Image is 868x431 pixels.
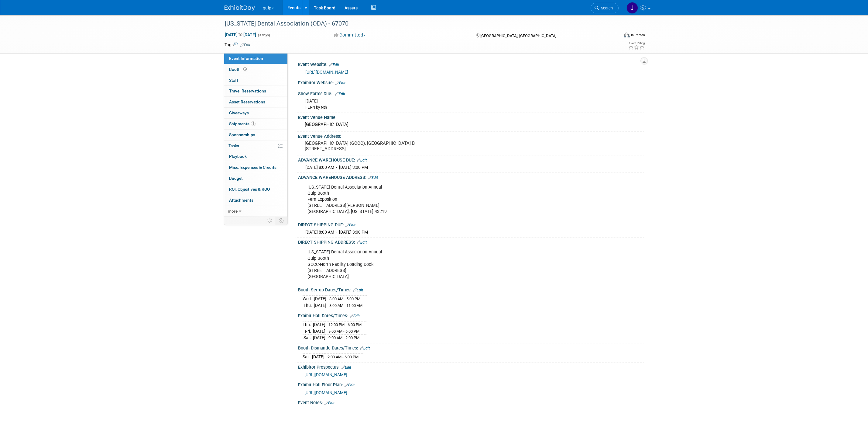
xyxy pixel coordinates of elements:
[228,209,238,214] span: more
[224,151,287,162] a: Playbook
[224,162,287,173] a: Misc. Expenses & Credits
[303,302,314,308] td: Thu.
[335,81,345,85] a: Edit
[229,121,256,126] span: Shipments
[313,328,325,335] td: [DATE]
[305,70,348,75] a: [URL][DOMAIN_NAME]
[599,6,613,10] span: Search
[298,380,644,388] div: Exhibit Hall Floor Plan:
[591,3,619,13] a: Search
[357,158,367,162] a: Edit
[312,354,324,360] td: [DATE]
[303,181,577,218] div: [US_STATE] Dental Association Annual Quip Booth Fern Exposition [STREET_ADDRESS][PERSON_NAME] [GE...
[298,363,644,370] div: Exhibitor Prospectus:
[305,230,368,235] span: [DATE] 8:00 AM - [DATE] 3:00 PM
[224,173,287,184] a: Budget
[305,141,435,151] pre: [GEOGRAPHIC_DATA] (GCCC), [GEOGRAPHIC_DATA] B [STREET_ADDRESS]
[350,314,360,318] a: Edit
[329,63,339,67] a: Edit
[229,154,247,159] span: Playbook
[328,355,359,359] span: 2:00 AM - 6:00 PM
[224,206,287,217] a: more
[229,198,253,203] span: Attachments
[329,303,362,308] span: 8:00 AM - 11:00 AM
[628,42,645,45] div: Event Rating
[229,89,266,93] span: Travel Reservations
[298,132,644,139] div: Event Venue Address:
[480,33,556,38] span: [GEOGRAPHIC_DATA], [GEOGRAPHIC_DATA]
[624,33,630,37] img: Format-Inperson.png
[225,42,250,48] td: Tags
[353,288,363,292] a: Edit
[298,173,644,181] div: ADVANCE WAREHOUSE ADDRESS:
[298,285,644,293] div: Booth Set-up Dates/Times:
[224,130,287,140] a: Sponsorships
[265,217,275,224] td: Personalize Event Tab Strip
[303,296,314,302] td: Wed.
[313,322,325,328] td: [DATE]
[305,99,318,103] span: [DATE]
[335,92,345,96] a: Edit
[225,32,256,37] span: [DATE] [DATE]
[368,176,378,180] a: Edit
[298,398,644,406] div: Event Notes:
[329,297,360,301] span: 8:00 AM - 5:00 PM
[224,53,287,64] a: Event Information
[251,121,256,126] span: 1
[224,97,287,107] a: Asset Reservations
[631,33,645,37] div: In-Person
[298,60,644,68] div: Event Website:
[229,110,249,115] span: Giveaways
[303,354,312,360] td: Sat.
[224,119,287,129] a: Shipments1
[298,238,644,245] div: DIRECT SHIPPING ADDRESS:
[303,246,577,283] div: [US_STATE] Dental Association Annual Quip Booth GCCC-North Facility Loading Dock [STREET_ADDRESS]...
[314,302,326,308] td: [DATE]
[304,390,347,395] a: [URL][DOMAIN_NAME]
[224,108,287,118] a: Giveaways
[304,372,347,377] a: [URL][DOMAIN_NAME]
[583,32,645,41] div: Event Format
[228,143,239,148] span: Tasks
[229,165,276,170] span: Misc. Expenses & Credits
[345,383,355,387] a: Edit
[305,105,639,110] div: FERN by Nth
[626,2,638,14] img: Justin Newborn
[303,120,639,129] div: [GEOGRAPHIC_DATA]
[328,322,362,327] span: 12:00 PM - 6:00 PM
[314,296,326,302] td: [DATE]
[298,89,644,97] div: Show Forms Due::
[313,335,325,341] td: [DATE]
[257,33,270,37] span: (3 days)
[224,195,287,206] a: Attachments
[328,329,359,334] span: 9:00 AM - 6:00 PM
[324,401,335,405] a: Edit
[303,335,313,341] td: Sat.
[224,86,287,96] a: Travel Reservations
[298,311,644,319] div: Exhibit Hall Dates/Times:
[223,18,609,29] div: [US_STATE] Dental Association (ODA) - 67070
[298,155,644,163] div: ADVANCE WAREHOUSE DUE:
[298,78,644,86] div: Exhibitor Website:
[275,217,287,224] td: Toggle Event Tabs
[229,99,265,104] span: Asset Reservations
[229,176,243,181] span: Budget
[229,67,248,72] span: Booth
[298,220,644,228] div: DIRECT SHIPPING DUE:
[357,240,367,245] a: Edit
[224,184,287,195] a: ROI, Objectives & ROO
[303,322,313,328] td: Thu.
[345,223,355,227] a: Edit
[224,141,287,151] a: Tasks
[341,365,351,370] a: Edit
[224,75,287,86] a: Staff
[229,187,270,192] span: ROI, Objectives & ROO
[225,5,255,11] img: ExhibitDay
[224,64,287,75] a: Booth
[238,32,243,37] span: to
[229,78,238,83] span: Staff
[305,165,368,170] span: [DATE] 8:00 AM - [DATE] 3:00 PM
[332,32,368,38] button: Committed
